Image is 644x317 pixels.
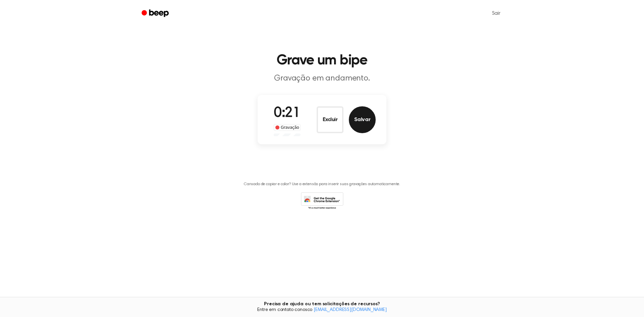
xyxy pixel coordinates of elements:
font: Gravação [281,125,299,130]
font: Gravação em andamento. [274,74,370,83]
font: Grave um bipe [277,54,367,68]
button: Excluir gravação de áudio [317,106,343,133]
font: Sair [492,11,500,16]
a: Bip [137,7,175,20]
font: Excluir [323,117,338,122]
font: Cansado de copiar e colar? Use a extensão para inserir suas gravações automaticamente. [244,182,400,186]
a: [EMAIL_ADDRESS][DOMAIN_NAME] [314,308,387,312]
font: Entre em contato conosco [257,308,312,312]
button: Salvar gravação de áudio [349,106,376,133]
a: Sair [485,5,507,21]
font: Precisa de ajuda ou tem solicitações de recursos? [264,302,380,306]
font: Salvar [354,117,370,122]
font: 0:21 [274,106,301,120]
